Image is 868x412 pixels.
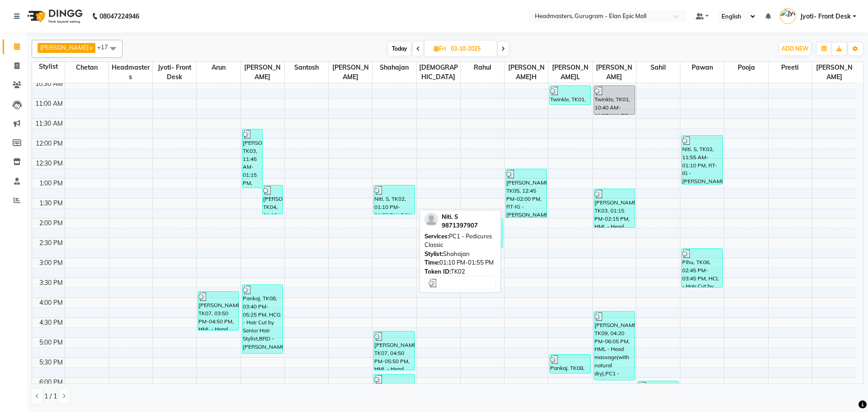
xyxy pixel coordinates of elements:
[153,62,196,83] span: Jyoti- Front Desk
[506,169,547,218] div: [PERSON_NAME], TK05, 12:45 PM-02:00 PM, RT-IG - [PERSON_NAME] Touchup(one inch only)
[32,62,65,71] div: Stylist
[550,86,590,104] div: Twinkle, TK01, 10:40 AM-11:10 AM, BD - Blow dry
[425,259,439,266] span: Time:
[800,12,851,21] span: Jyoti- Front Desk
[38,378,65,387] div: 6:00 PM
[38,318,65,327] div: 4:30 PM
[33,119,65,128] div: 11:30 AM
[425,268,451,275] span: Token ID:
[241,62,284,83] span: [PERSON_NAME]
[593,62,636,83] span: [PERSON_NAME]
[425,232,492,249] span: PC1 - Pedicures Classic
[782,45,808,52] span: ADD NEW
[44,392,57,401] span: 1 / 1
[197,62,240,73] span: Arun
[724,62,768,73] span: Pooja
[594,312,635,380] div: [PERSON_NAME]l, TK09, 04:20 PM-06:05 PM, HML - Head massage(with natural dry),PC1 - Pedicures Cla...
[99,4,139,29] b: 08047224946
[637,62,680,73] span: Sahil
[38,179,65,188] div: 1:00 PM
[242,129,262,188] div: [PERSON_NAME]t, TK03, 11:45 AM-01:15 PM, HCGD - Hair Cut by Creative Director,BRD -[PERSON_NAME]d
[38,298,65,308] div: 4:00 PM
[769,62,812,73] span: Preeti
[97,43,115,51] span: +17
[448,42,493,56] input: 2025-10-03
[682,249,722,287] div: Pihu, TK06, 02:45 PM-03:45 PM, HCL - Hair Cut by Senior Hair Stylist
[373,62,416,73] span: Shahajan
[432,45,448,52] span: Fri
[40,44,89,51] span: [PERSON_NAME]
[38,238,65,248] div: 2:30 PM
[38,278,65,288] div: 3:30 PM
[374,331,415,370] div: [PERSON_NAME]A, TK07, 04:50 PM-05:50 PM, HML - Head massage(with natural dry)
[417,62,460,83] span: [DEMOGRAPHIC_DATA]
[594,189,635,227] div: [PERSON_NAME]t, TK03, 01:15 PM-02:15 PM, HML - Head massage(with natural dry)
[198,292,239,330] div: [PERSON_NAME], TK07, 03:50 PM-04:50 PM, HML - Head massage(with natural dry)
[38,338,65,347] div: 5:00 PM
[374,185,415,214] div: Niti. S, TK02, 01:10 PM-01:55 PM, PC1 - Pedicures Classic
[38,199,65,208] div: 1:30 PM
[65,62,108,73] span: Chetan
[548,62,592,83] span: [PERSON_NAME]l
[89,44,93,51] a: x
[374,374,415,403] div: Pankaj, TK08, 05:55 PM-06:40 PM, BD - Blow dry
[388,42,411,56] span: Today
[425,250,443,257] span: Stylist:
[550,355,590,373] div: Pankaj, TK08, 05:25 PM-05:55 PM, SSL - Shampoo
[680,62,724,73] span: Pawan
[594,86,635,114] div: Twinkle, TK01, 10:40 AM-11:25 AM, BD - Blow dry
[38,258,65,268] div: 3:00 PM
[442,213,458,220] span: Niti. S
[109,62,152,83] span: Headmasters
[33,99,65,109] div: 11:00 AM
[23,4,85,29] img: logo
[263,185,283,214] div: [PERSON_NAME], TK04, 01:10 PM-01:55 PM, BRD -[PERSON_NAME]d
[34,159,65,168] div: 12:30 PM
[38,358,65,367] div: 5:30 PM
[682,136,722,184] div: Niti. S, TK02, 11:55 AM-01:10 PM, RT-IG - [PERSON_NAME] Touchup(one inch only)
[33,79,65,89] div: 10:30 AM
[38,218,65,228] div: 2:00 PM
[285,62,328,73] span: Santosh
[425,258,496,267] div: 01:10 PM-01:55 PM
[780,8,796,24] img: Jyoti- Front Desk
[34,139,65,148] div: 12:00 PM
[425,232,449,240] span: Services:
[812,62,856,83] span: [PERSON_NAME]
[329,62,372,83] span: [PERSON_NAME]
[779,43,811,55] button: ADD NEW
[442,221,478,230] div: 9871397907
[242,285,283,353] div: Pankaj, TK08, 03:40 PM-05:25 PM, HCG - Hair Cut by Senior Hair Stylist,BRD -[PERSON_NAME]d
[425,213,438,226] img: profile
[425,250,496,259] div: Shahajan
[425,267,496,276] div: TK02
[461,62,504,73] span: Rahul
[505,62,548,83] span: [PERSON_NAME]h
